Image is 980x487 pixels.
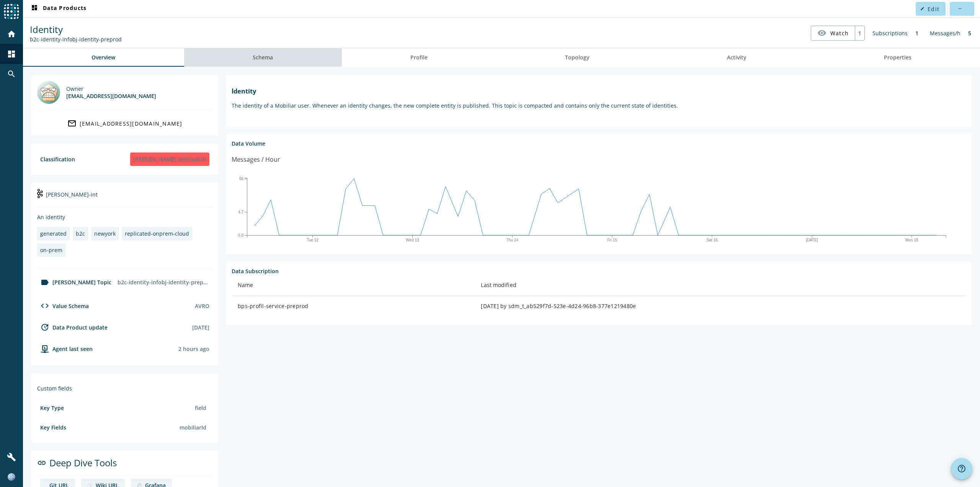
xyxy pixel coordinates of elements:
[195,302,209,310] div: AVRO
[80,120,183,127] div: [EMAIL_ADDRESS][DOMAIN_NAME]
[192,324,209,331] div: [DATE]
[406,238,419,242] text: Wed 13
[37,323,108,332] div: Data Product update
[37,456,212,476] div: Deep Dive Tools
[232,140,966,147] div: Data Volume
[37,385,212,392] div: Custom fields
[7,49,16,59] mat-icon: dashboard
[232,155,280,164] div: Messages / Hour
[475,275,966,296] th: Last modified
[178,345,209,353] div: Agents typically reports every 15min to 1h
[91,55,115,60] span: Overview
[30,23,63,36] span: Identity
[238,302,469,310] div: bps-profil-service-preprod
[37,116,212,130] a: [EMAIL_ADDRESS][DOMAIN_NAME]
[40,323,49,332] mat-icon: update
[232,267,966,275] div: Data Subscription
[27,2,90,16] button: Data Products
[67,119,77,128] mat-icon: mail_outline
[232,87,966,95] h1: Identity
[37,344,93,353] div: agent-env-preprod
[232,102,966,109] p: The identity of a Mobiliar user. Whenever an identity changes, the new complete entity is publish...
[30,4,39,13] mat-icon: dashboard
[475,296,966,316] td: [DATE] by sdm_t_ab529f7d-523e-4d24-96b8-377e1219480e
[37,213,212,221] div: An identity
[66,92,156,100] div: [EMAIL_ADDRESS][DOMAIN_NAME]
[410,55,428,60] span: Profile
[926,26,964,41] div: Messages/h
[37,189,43,198] img: kafka-int
[37,188,212,207] div: [PERSON_NAME]-int
[176,421,209,434] div: mobiliarId
[76,230,85,237] div: b2c
[869,26,911,41] div: Subscriptions
[957,7,962,11] mat-icon: more_horiz
[916,2,946,16] button: Edit
[607,238,617,242] text: Fri 15
[114,275,212,289] div: b2c-identity-infobj-identity-preprod
[94,230,116,237] div: newyork
[928,5,939,13] span: Edit
[40,301,49,310] mat-icon: code
[830,26,849,40] span: Watch
[957,464,966,473] mat-icon: help_outline
[239,176,244,180] text: 66
[238,233,243,237] text: 0.0
[964,26,975,41] div: 5
[30,36,122,43] div: Kafka Topic: b2c-identity-infobj-identity-preprod
[905,238,918,242] text: Mon 18
[40,278,49,287] mat-icon: label
[911,26,922,41] div: 1
[817,28,826,38] mat-icon: visibility
[4,4,19,19] img: spoud-logo.svg
[40,230,67,237] div: generated
[707,238,718,242] text: Sat 16
[884,55,911,60] span: Properties
[7,69,16,79] mat-icon: search
[40,246,62,254] div: on-prem
[238,210,243,214] text: 4.7
[253,55,273,60] span: Schema
[30,4,87,13] span: Data Products
[727,55,746,60] span: Activity
[7,453,16,462] mat-icon: build
[66,85,156,92] div: Owner
[37,278,111,287] div: [PERSON_NAME] Topic
[806,238,818,242] text: [DATE]
[130,152,209,166] div: [PERSON_NAME] vertraulich
[40,424,66,431] div: Key Fields
[232,275,475,296] th: Name
[192,401,209,415] div: field
[37,458,46,467] mat-icon: link
[37,81,60,104] img: mbx_300630@mobi.ch
[40,404,64,412] div: Key Type
[307,238,318,242] text: Tue 12
[506,238,519,242] text: Thu 14
[565,55,590,60] span: Topology
[125,230,189,237] div: replicated-onprem-cloud
[811,26,855,40] button: Watch
[40,156,75,163] div: Classification
[920,7,924,11] mat-icon: edit
[855,26,864,40] div: 1
[7,30,16,39] mat-icon: home
[37,301,89,310] div: Value Schema
[8,473,15,481] img: c8e09298fd506459016a224c919178aa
